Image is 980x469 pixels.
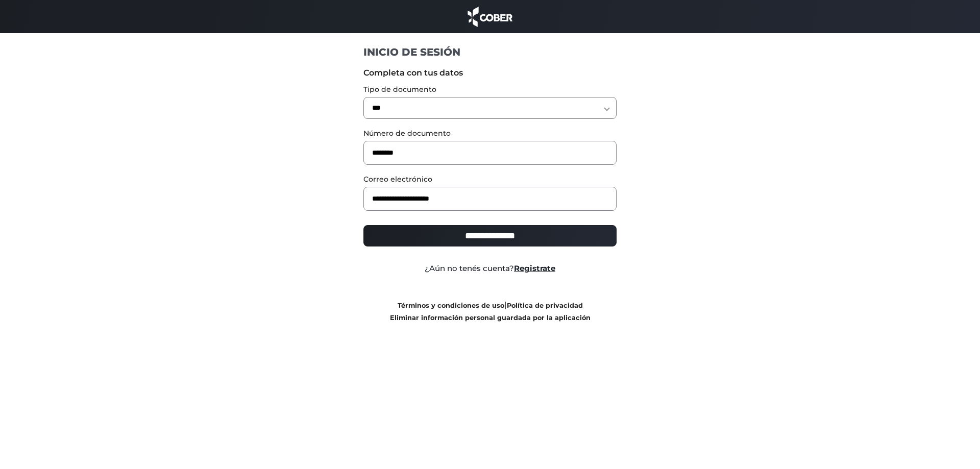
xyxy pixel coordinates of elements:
[356,263,625,275] div: ¿Aún no tenés cuenta?
[356,299,625,324] div: |
[363,128,617,139] label: Número de documento
[363,84,617,95] label: Tipo de documento
[514,263,555,273] a: Registrate
[398,302,504,309] a: Términos y condiciones de uso
[465,5,515,28] img: cober_marca.png
[363,45,617,59] h1: INICIO DE SESIÓN
[363,174,617,185] label: Correo electrónico
[390,314,591,322] a: Eliminar información personal guardada por la aplicación
[507,302,583,309] a: Política de privacidad
[363,67,617,79] label: Completa con tus datos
